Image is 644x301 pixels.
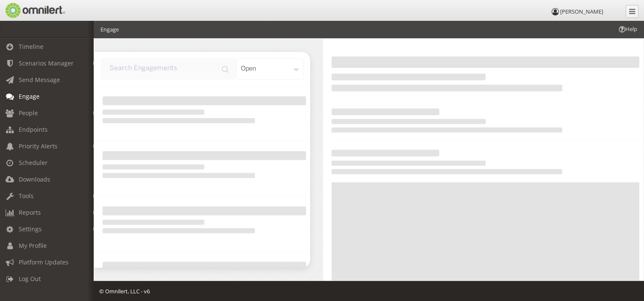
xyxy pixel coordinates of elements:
span: My Profile [19,241,47,250]
span: [PERSON_NAME] [560,8,603,15]
input: input [100,58,236,80]
li: Engage [100,26,119,34]
span: Scenarios Manager [19,59,74,67]
span: Timeline [19,43,43,51]
a: Collapse Menu [626,5,638,18]
span: Scheduler [19,159,48,167]
span: Downloads [19,175,50,183]
span: Reports [19,208,41,216]
span: Endpoints [19,125,48,133]
span: Settings [19,225,42,233]
div: open [236,58,304,80]
span: People [19,109,38,117]
span: Priority Alerts [19,142,57,150]
span: Log Out [19,275,41,283]
span: Tools [19,192,34,200]
span: Help [618,25,637,33]
span: © Omnilert, LLC - v6 [99,287,150,295]
span: Platform Updates [19,258,69,266]
span: Engage [19,92,40,100]
img: Omnilert [4,3,65,18]
span: Send Message [19,76,60,84]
